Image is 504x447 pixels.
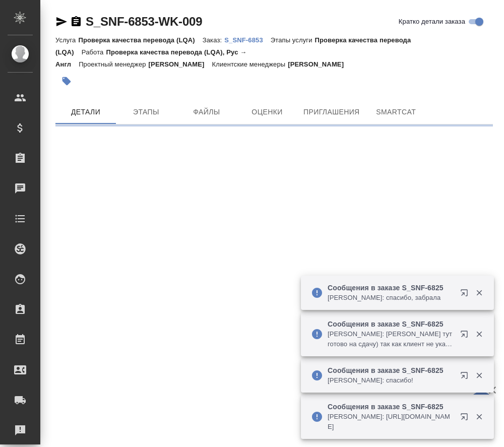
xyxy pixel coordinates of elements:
p: Сообщения в заказе S_SNF-6825 [328,402,454,412]
p: Проверка качества перевода (LQA), Рус → Англ [55,48,246,68]
p: Сообщения в заказе S_SNF-6825 [328,365,454,375]
p: Сообщения в заказе S_SNF-6825 [328,283,454,293]
p: [PERSON_NAME]: [PERSON_NAME] тут готово на сдачу) так как клиент не указывал, в каком формате нуж... [328,329,454,349]
span: Этапы [122,106,170,118]
p: Этапы услуги [271,36,315,44]
button: Закрыть [469,371,489,380]
button: Закрыть [469,288,489,297]
span: Файлы [182,106,231,118]
p: Работа [82,48,106,56]
p: Сообщения в заказе S_SNF-6825 [328,319,454,329]
p: [PERSON_NAME] [149,60,212,68]
p: Заказ: [203,36,224,44]
button: Скопировать ссылку для ЯМессенджера [55,16,68,28]
button: Скопировать ссылку [70,16,82,28]
p: [PERSON_NAME]: спасибо, забрала [328,293,454,303]
button: Открыть в новой вкладке [454,365,478,390]
span: Кратко детали заказа [399,17,465,27]
p: Услуга [55,36,78,44]
button: Открыть в новой вкладке [454,324,478,348]
p: [PERSON_NAME] [288,60,351,68]
a: S_SNF-6853 [224,35,271,44]
p: Клиентские менеджеры [212,60,288,68]
span: Оценки [243,106,291,118]
p: [PERSON_NAME]: [URL][DOMAIN_NAME] [328,412,454,432]
button: Добавить тэг [55,70,78,92]
p: [PERSON_NAME]: спасибо! [328,375,454,386]
button: Открыть в новой вкладке [454,407,478,431]
p: S_SNF-6853 [224,36,271,44]
p: Проектный менеджер [79,60,148,68]
a: S_SNF-6853-WK-009 [86,15,202,28]
span: Приглашения [303,106,360,118]
p: Проверка качества перевода (LQA) [78,36,202,44]
button: Закрыть [469,330,489,339]
span: Детали [61,106,110,118]
button: Открыть в новой вкладке [454,283,478,307]
button: Закрыть [469,412,489,421]
span: SmartCat [372,106,420,118]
